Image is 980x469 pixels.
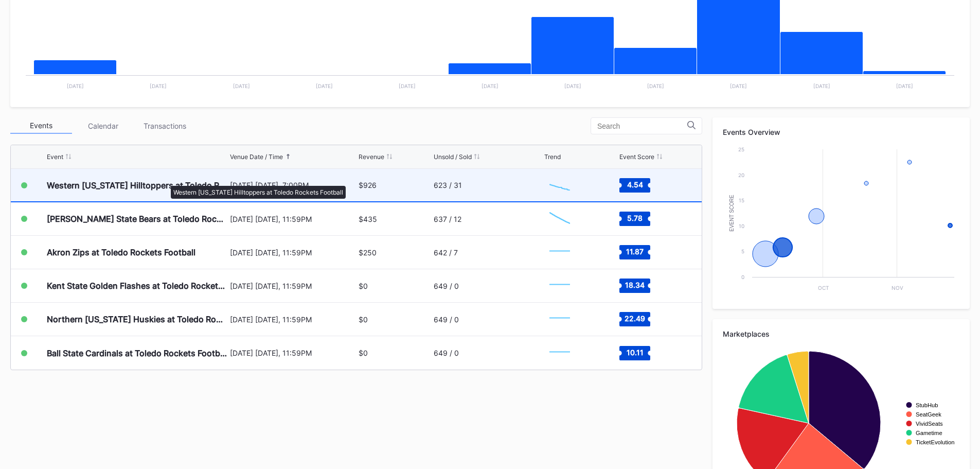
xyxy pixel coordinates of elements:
text: SeatGeek [916,411,941,418]
div: $926 [359,181,377,189]
text: [DATE] [399,83,416,89]
text: VividSeats [916,421,943,427]
div: $0 [359,349,368,357]
text: StubHub [916,402,938,408]
svg: Chart title [544,273,575,299]
div: Revenue [359,153,384,161]
svg: Chart title [544,340,575,366]
svg: Chart title [544,239,575,265]
div: 649 / 0 [434,282,459,290]
div: [DATE] [DATE], 11:59PM [230,349,357,357]
div: $250 [359,248,377,257]
div: [DATE] [DATE], 11:59PM [230,248,357,257]
text: TicketEvolution [916,439,954,445]
svg: Chart title [544,206,575,232]
div: Venue Date / Time [230,153,283,161]
text: Event Score [729,195,735,232]
text: 20 [738,172,744,178]
text: [DATE] [813,83,830,89]
div: Events [10,118,72,134]
text: 5 [741,248,744,254]
div: Kent State Golden Flashes at Toledo Rockets Football [47,281,227,291]
div: Northern [US_STATE] Huskies at Toledo Rockets Football [47,314,227,324]
div: Calendar [72,118,134,134]
text: [DATE] [67,83,84,89]
text: 0 [741,274,744,280]
text: [DATE] [730,83,747,89]
text: Oct [818,285,829,291]
text: 5.78 [627,214,643,222]
div: Transactions [134,118,195,134]
div: 637 / 12 [434,215,461,223]
div: [DATE] [DATE], 11:59PM [230,215,357,223]
div: [PERSON_NAME] State Bears at Toledo Rockets Football [47,214,227,224]
div: 642 / 7 [434,248,458,257]
text: 10 [739,223,744,229]
div: Trend [544,153,561,161]
text: 11.87 [626,247,644,256]
svg: Chart title [723,144,959,299]
div: 649 / 0 [434,315,459,324]
text: [DATE] [647,83,664,89]
text: [DATE] [482,83,498,89]
div: Marketplaces [723,329,959,338]
text: 18.34 [625,281,645,289]
text: 15 [739,197,744,203]
text: [DATE] [896,83,913,89]
text: 22.49 [625,314,645,323]
div: [DATE] [DATE], 11:59PM [230,315,357,324]
div: 649 / 0 [434,349,459,357]
div: [DATE] [DATE], 11:59PM [230,282,357,290]
div: Event Score [619,153,654,161]
svg: Chart title [544,172,575,198]
div: Akron Zips at Toledo Rockets Football [47,247,195,257]
svg: Chart title [544,306,575,332]
text: 10.11 [626,348,643,356]
text: [DATE] [233,83,250,89]
input: Search [597,122,687,130]
text: [DATE] [564,83,581,89]
div: $0 [359,282,368,290]
text: [DATE] [150,83,167,89]
div: Unsold / Sold [434,153,472,161]
text: [DATE] [316,83,333,89]
div: [DATE] [DATE], 7:00PM [230,181,357,189]
text: Gametime [916,430,942,436]
div: Ball State Cardinals at Toledo Rockets Football [47,348,227,358]
div: Western [US_STATE] Hilltoppers at Toledo Rockets Football [47,180,227,190]
div: Events Overview [723,128,959,136]
div: Event [47,153,63,161]
text: Nov [892,285,903,291]
div: $0 [359,315,368,324]
div: 623 / 31 [434,181,462,189]
text: 25 [738,146,744,152]
text: 4.54 [627,180,643,188]
div: $435 [359,215,377,223]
